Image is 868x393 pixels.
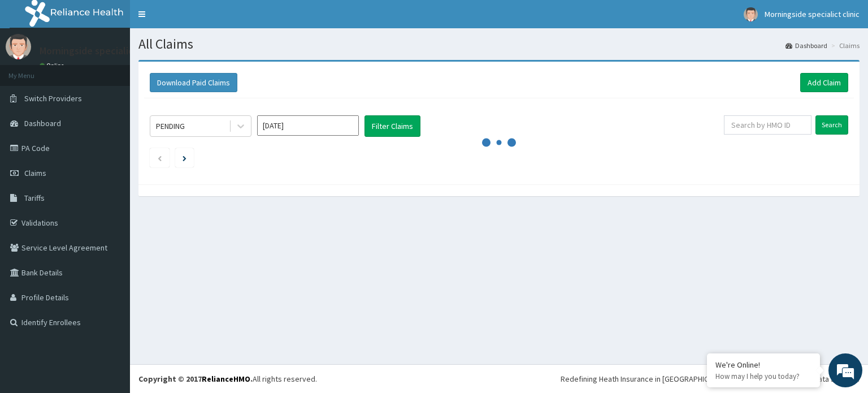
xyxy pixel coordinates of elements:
[815,115,848,135] input: Search
[785,41,827,50] a: Dashboard
[183,153,186,163] a: Next page
[765,9,860,19] span: Morningside specialict clinic
[138,374,253,384] strong: Copyright © 2017 .
[800,73,848,92] a: Add Claim
[24,168,46,178] span: Claims
[24,118,61,128] span: Dashboard
[156,120,185,132] div: PENDING
[6,34,31,59] img: User Image
[364,115,420,137] button: Filter Claims
[150,73,237,92] button: Download Paid Claims
[561,373,860,385] div: Redefining Heath Insurance in [GEOGRAPHIC_DATA] using Telemedicine and Data Science!
[138,37,860,51] h1: All Claims
[130,364,868,393] footer: All rights reserved.
[24,193,45,203] span: Tariffs
[828,41,860,50] li: Claims
[744,7,758,21] img: User Image
[157,153,162,163] a: Previous page
[40,62,67,70] a: Online
[715,372,811,381] p: How may I help you today?
[24,93,82,103] span: Switch Providers
[715,360,811,370] div: We're Online!
[724,115,811,135] input: Search by HMO ID
[40,46,163,56] p: Morningside specialict clinic
[482,126,516,159] svg: audio-loading
[202,374,250,384] a: RelianceHMO
[257,115,359,136] input: Select Month and Year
